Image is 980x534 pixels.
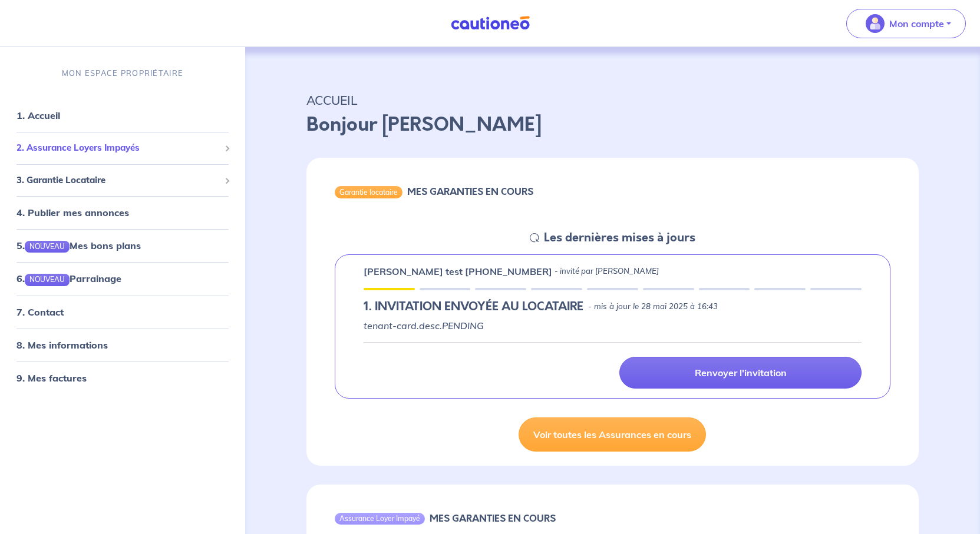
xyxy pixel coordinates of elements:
[17,141,220,155] span: 2. Assurance Loyers Impayés
[17,240,141,251] a: 5.NOUVEAUMes bons plans
[407,186,533,197] h6: MES GARANTIES EN COURS
[17,273,121,284] a: 6.NOUVEAUParrainage
[5,267,240,290] div: 6.NOUVEAUParrainage
[5,333,240,356] div: 8. Mes informations
[695,367,787,379] p: Renvoyer l'invitation
[544,231,695,245] h5: Les dernières mises à jours
[364,264,552,278] p: [PERSON_NAME] test [PHONE_NUMBER]
[17,110,60,121] a: 1. Accueil
[17,339,108,350] a: 8. Mes informations
[430,513,556,524] h6: MES GARANTIES EN COURS
[5,201,240,224] div: 4. Publier mes annonces
[5,366,240,389] div: 9. Mes factures
[555,266,659,277] p: - invité par [PERSON_NAME]
[364,300,583,314] h5: 1.︎ INVITATION ENVOYÉE AU LOCATAIRE
[364,300,862,314] div: state: PENDING, Context: IN-LANDLORD
[619,357,862,389] a: Renvoyer l'invitation
[306,89,919,111] p: ACCUEIL
[17,306,64,317] a: 7. Contact
[17,173,220,187] span: 3. Garantie Locataire
[5,168,240,191] div: 3. Garantie Locataire
[5,234,240,257] div: 5.NOUVEAUMes bons plans
[889,16,944,31] p: Mon compte
[17,207,129,218] a: 4. Publier mes annonces
[364,319,862,333] p: tenant-card.desc.PENDING
[446,16,534,31] img: Cautioneo
[17,372,87,383] a: 9. Mes factures
[335,186,402,198] div: Garantie locataire
[335,513,425,525] div: Assurance Loyer Impayé
[62,68,183,79] p: MON ESPACE PROPRIÉTAIRE
[866,14,885,33] img: illu_account_valid_menu.svg
[588,301,718,313] p: - mis à jour le 28 mai 2025 à 16:43
[5,300,240,323] div: 7. Contact
[5,137,240,160] div: 2. Assurance Loyers Impayés
[5,104,240,127] div: 1. Accueil
[306,111,919,139] p: Bonjour [PERSON_NAME]
[846,9,966,38] button: illu_account_valid_menu.svgMon compte
[519,417,706,452] a: Voir toutes les Assurances en cours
